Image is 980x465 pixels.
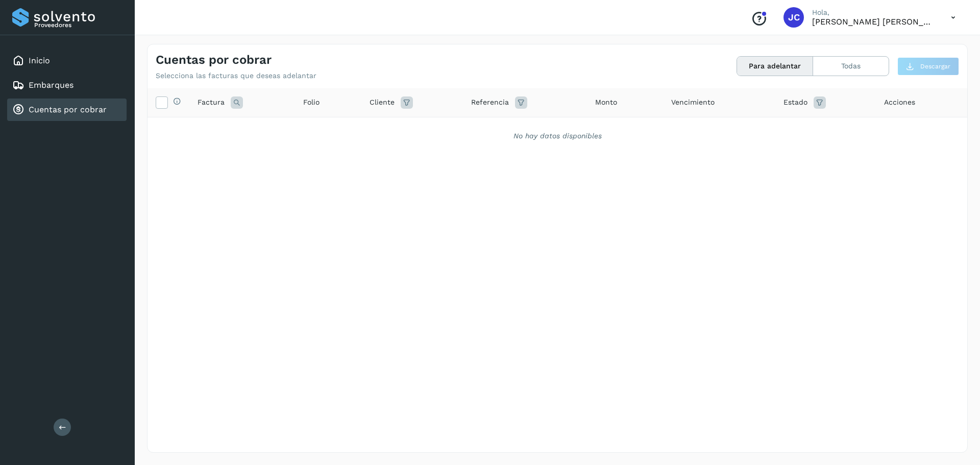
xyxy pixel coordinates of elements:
span: Estado [783,97,807,108]
div: Embarques [7,74,127,96]
span: Monto [595,97,617,108]
button: Descargar [897,57,959,76]
h4: Cuentas por cobrar [156,53,272,67]
a: Cuentas por cobrar [29,105,107,114]
span: Vencimiento [671,97,715,108]
button: Para adelantar [737,57,813,76]
span: Acciones [884,97,915,108]
span: Cliente [370,97,395,108]
p: Proveedores [34,21,122,29]
span: Referencia [471,97,509,108]
div: No hay datos disponibles [161,131,954,141]
p: Hola, [812,8,935,17]
p: JUAN CARLOS MORAN COALLA [812,17,935,27]
span: Descargar [920,62,950,71]
a: Embarques [29,80,73,90]
div: Inicio [7,50,127,72]
a: Inicio [29,56,50,65]
button: Todas [813,57,889,76]
div: Cuentas por cobrar [7,99,127,121]
span: Folio [303,97,320,108]
p: Selecciona las facturas que deseas adelantar [156,71,316,80]
span: Factura [198,97,225,108]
